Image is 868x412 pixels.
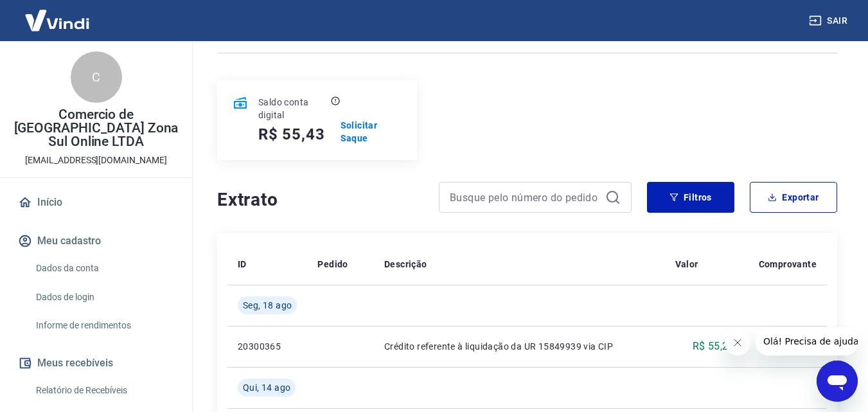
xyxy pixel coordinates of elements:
p: Comercio de [GEOGRAPHIC_DATA] Zona Sul Online LTDA [10,108,182,148]
iframe: Botão para abrir a janela de mensagens [817,361,858,402]
div: C [71,51,122,103]
span: Olá! Precisa de ajuda? [8,9,108,19]
a: Dados da conta [31,255,177,282]
button: Filtros [647,182,734,213]
img: Vindi [15,1,99,40]
span: Seg, 18 ago [243,299,292,312]
button: Meu cadastro [15,227,177,255]
span: Qui, 14 ago [243,381,290,394]
a: Informe de rendimentos [31,312,177,339]
a: Solicitar Saque [341,119,402,145]
a: Dados de login [31,284,177,310]
p: Valor [675,258,698,271]
h5: R$ 55,43 [258,124,324,145]
h4: Extrato [217,187,423,213]
p: [EMAIL_ADDRESS][DOMAIN_NAME] [25,154,167,167]
p: Comprovante [759,258,817,271]
button: Meus recebíveis [15,349,177,377]
button: Exportar [750,182,837,213]
button: Sair [806,9,853,33]
a: Início [15,188,177,217]
iframe: Fechar mensagem [725,330,750,355]
p: Crédito referente à liquidação da UR 15849939 via CIP [384,340,655,353]
p: R$ 55,27 [693,339,734,354]
p: Descrição [384,258,427,271]
iframe: Mensagem da empresa [756,327,858,355]
input: Busque pelo número do pedido [450,188,600,207]
a: Relatório de Recebíveis [31,377,177,404]
p: Pedido [317,258,348,271]
p: Saldo conta digital [258,96,328,121]
p: 20300365 [238,340,297,353]
p: ID [238,258,247,271]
